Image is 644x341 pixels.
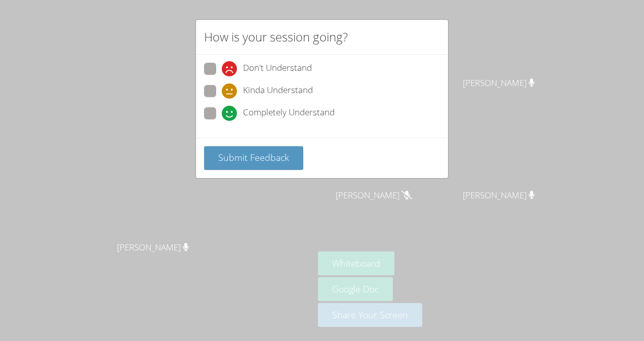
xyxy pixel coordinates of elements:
[204,146,303,170] button: Submit Feedback
[243,83,313,99] span: Kinda Understand
[204,28,348,46] h2: How is your session going?
[243,61,312,76] span: Don't Understand
[218,151,289,163] span: Submit Feedback
[243,106,335,121] span: Completely Understand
